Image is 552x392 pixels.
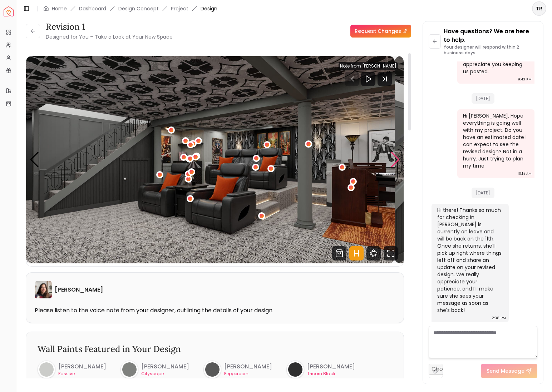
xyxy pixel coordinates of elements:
div: Next slide [390,152,400,168]
h3: Wall Paints Featured in Your Design [38,343,392,355]
span: [DATE] [472,188,494,198]
a: [PERSON_NAME]Passive [38,361,106,378]
div: 10:14 AM [518,170,532,177]
div: Note from [PERSON_NAME] [339,62,398,70]
p: Peppercorn [224,371,272,377]
div: 2:38 PM [492,314,506,322]
small: Designed for You – Take a Look at Your New Space [46,33,173,40]
p: Passive [58,371,106,377]
svg: Next Track [378,72,392,86]
svg: 360 View [366,246,381,260]
li: Design Concept [118,5,159,12]
img: Spacejoy Logo [4,6,14,16]
a: Spacejoy [4,6,14,16]
svg: Fullscreen [384,246,398,260]
span: TR [533,2,546,15]
a: Request Changes [350,25,411,38]
div: Hi [PERSON_NAME]. Hope everything is going well with my project. Do you have an estimated date I ... [463,112,527,169]
p: Cityscape [141,371,189,377]
p: Please listen to the voice note from your designer, outlining the details of your design. [35,307,395,314]
a: [PERSON_NAME]Cityscape [120,361,189,378]
p: Tricorn Black [307,371,355,377]
img: Design Render 1 [26,56,395,263]
svg: Shop Products from this design [332,246,346,260]
div: Previous slide [30,152,39,168]
a: [PERSON_NAME]Tricorn Black [286,361,355,378]
p: Your designer will respond within 2 business days. [444,44,537,56]
div: Carousel [26,56,404,263]
div: 1 / 11 [26,56,395,263]
div: Hi there! Thanks so much for checking in. [PERSON_NAME] is currently on leave and will be back on... [437,207,502,314]
a: Dashboard [79,5,106,12]
div: 9:43 PM [518,76,532,83]
span: Design [201,5,217,12]
span: [DATE] [472,93,494,104]
svg: Hotspots Toggle [349,246,364,260]
nav: breadcrumb [43,5,217,12]
a: Home [52,5,67,12]
h6: [PERSON_NAME] [55,286,103,294]
h6: [PERSON_NAME] [141,362,189,371]
p: Have questions? We are here to help. [444,27,537,44]
h6: [PERSON_NAME] [224,362,272,371]
h3: Revision 1 [46,21,173,33]
a: [PERSON_NAME]Peppercorn [203,361,272,378]
a: Project [171,5,188,12]
img: Maria Castillero [35,281,52,298]
h6: [PERSON_NAME] [58,362,106,371]
svg: Play [364,75,373,83]
h6: [PERSON_NAME] [307,362,355,371]
button: TR [532,1,546,16]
